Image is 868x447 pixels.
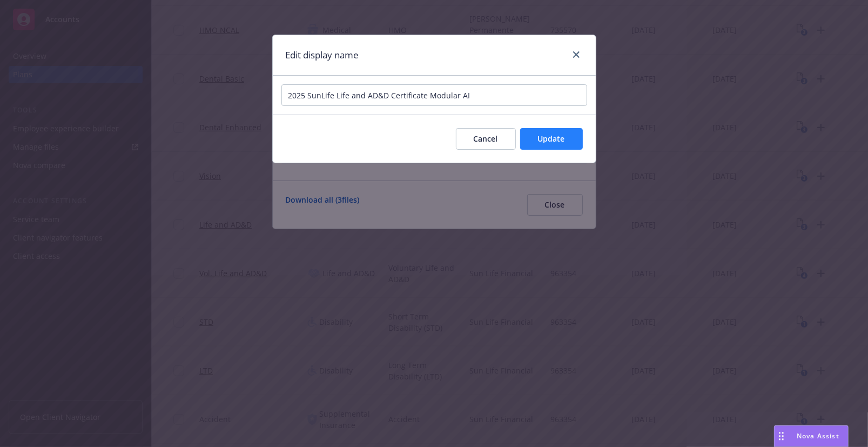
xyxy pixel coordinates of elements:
h1: Edit display name [286,48,359,62]
button: Cancel [456,128,516,150]
button: Update [520,128,583,150]
div: Drag to move [775,426,788,446]
a: close [570,48,583,61]
span: Cancel [474,134,498,144]
button: Nova Assist [774,425,849,447]
span: Nova Assist [797,431,839,441]
span: Update [538,134,565,144]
